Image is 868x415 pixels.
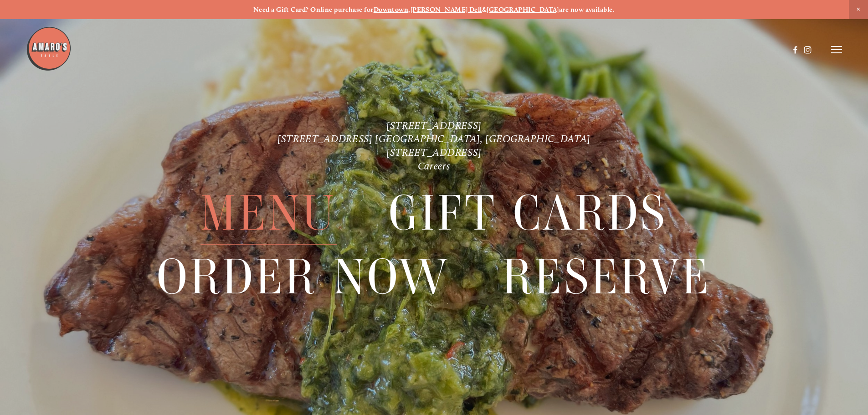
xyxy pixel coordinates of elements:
[482,5,487,14] strong: &
[389,182,668,245] span: Gift Cards
[157,246,450,308] span: Order Now
[200,182,336,245] a: Menu
[411,5,482,14] a: [PERSON_NAME] Dell
[200,182,336,245] span: Menu
[386,146,482,159] a: [STREET_ADDRESS]
[374,5,409,14] a: Downtown
[277,133,591,145] a: [STREET_ADDRESS] [GEOGRAPHIC_DATA], [GEOGRAPHIC_DATA]
[559,5,615,14] strong: are now available.
[487,5,559,14] a: [GEOGRAPHIC_DATA]
[502,246,711,308] a: Reserve
[386,119,482,132] a: [STREET_ADDRESS]
[253,5,374,14] strong: Need a Gift Card? Online purchase for
[502,246,711,308] span: Reserve
[418,160,451,172] a: Careers
[157,246,450,308] a: Order Now
[26,26,72,72] img: Amaro's Table
[408,5,410,14] strong: ,
[389,182,668,245] a: Gift Cards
